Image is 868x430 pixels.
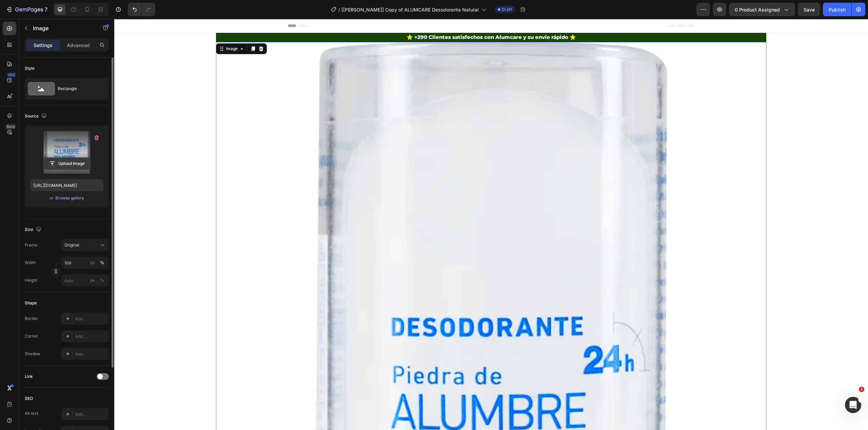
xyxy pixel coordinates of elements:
[25,373,33,380] div: Link
[25,351,40,357] div: Shadow
[44,5,47,14] p: 7
[43,157,91,170] button: Upload Image
[98,276,106,284] button: px
[25,277,37,283] label: Height
[735,6,780,13] span: 0 product assigned
[88,276,97,284] button: %
[5,124,16,129] div: Beta
[502,6,512,13] span: Draft
[823,3,851,16] button: Publish
[845,397,861,413] iframe: Intercom live chat
[61,257,109,269] input: px%
[64,242,79,248] span: Original
[804,7,815,13] span: Save
[75,316,107,322] div: Add...
[341,6,479,13] span: [[PERSON_NAME]] Copy of ALUMCARE Desodorante Natural
[859,387,864,392] span: 1
[90,277,95,283] div: px
[114,19,868,430] iframe: Design area
[50,194,54,202] span: or
[34,42,53,49] p: Settings
[58,81,99,96] div: Rectangle
[55,195,84,201] div: Browse gallery
[110,27,125,33] div: Image
[75,351,107,357] div: Add...
[25,225,43,234] div: Size
[829,6,846,13] div: Publish
[25,410,38,416] div: Alt text
[25,316,38,322] div: Border
[25,65,35,71] div: Style
[25,300,37,306] div: Shape
[33,24,91,32] p: Image
[100,277,104,283] div: %
[6,72,16,78] div: 450
[98,259,106,267] button: px
[75,334,107,340] div: Add...
[90,260,95,266] div: px
[100,260,104,266] div: %
[729,3,795,16] button: 0 product assigned
[25,112,48,121] div: Source
[25,395,33,402] div: SEO
[338,6,340,13] span: /
[25,333,38,339] div: Corner
[128,3,155,16] div: Undo/Redo
[25,260,36,266] label: Width
[75,411,107,417] div: Add...
[61,239,109,251] button: Original
[3,3,51,16] button: 7
[61,274,109,286] input: px%
[30,179,103,191] input: https://example.com/image.jpg
[55,195,84,201] button: Browse gallery
[67,42,90,49] p: Advanced
[25,242,37,248] label: Frame
[798,3,820,16] button: Save
[88,259,97,267] button: %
